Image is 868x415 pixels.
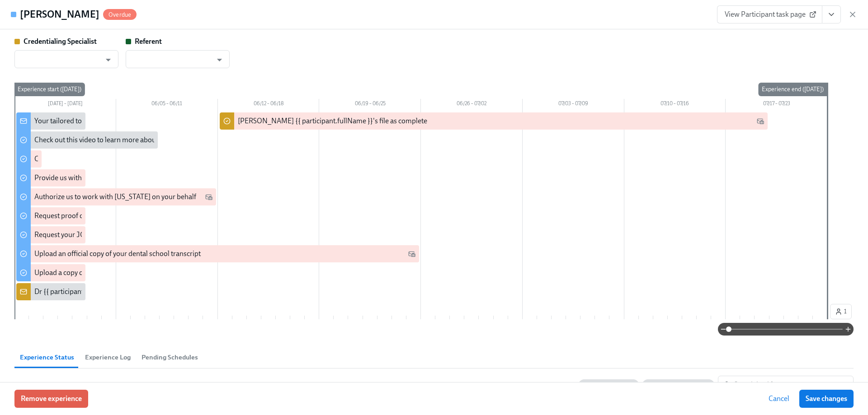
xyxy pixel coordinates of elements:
span: Save changes [806,394,847,403]
div: 07/03 – 07/09 [523,99,624,111]
div: 06/26 – 07/02 [421,99,523,111]
div: Provide us with some extra info for the [US_STATE] state application [34,173,242,183]
button: Filter by item type [642,379,714,390]
span: View Participant task page [725,10,815,19]
svg: Work Email [408,250,415,257]
span: 1 [835,307,847,316]
input: Search by title [734,376,854,394]
div: 06/12 – 06/18 [218,99,320,111]
div: Dr {{ participant.fullName }} sent [US_STATE] credentialing requirements [34,287,259,297]
span: Remove experience [21,394,82,403]
button: Remove experience [14,390,88,408]
div: Request your JCDNE scores [34,230,120,240]
svg: Work Email [757,117,764,125]
button: Save changes [799,390,854,408]
button: Open [212,53,226,67]
div: 07/10 – 07/16 [624,99,726,111]
button: View task page [822,5,841,23]
a: View Participant task page [717,5,822,23]
div: Authorize us to work with [US_STATE] on your behalf [34,192,196,202]
span: Filter by item type [648,381,698,389]
div: Request proof of your {{ participant.regionalExamPassed }} test scores [34,211,250,221]
span: Pending Schedules [142,352,198,363]
span: Overdue [103,11,137,18]
div: Upload a copy of your BLS card [34,268,129,278]
div: 06/05 – 06/11 [116,99,218,111]
div: [PERSON_NAME] {{ participant.fullName }}'s file as complete [238,116,427,126]
div: Experience end ([DATE]) [758,83,827,96]
div: Check out this video to learn more about the OCC [34,135,185,145]
div: 07/17 – 07/23 [726,99,827,111]
div: Upload an official copy of your dental school transcript [34,249,201,259]
button: Filter by actor [579,379,639,390]
span: Experience Status [20,352,74,363]
div: 06/19 – 06/25 [319,99,421,111]
span: Cancel [769,394,789,403]
strong: Credentialing Specialist [24,37,97,46]
button: 1 [830,304,852,319]
button: Open [101,53,115,67]
div: Confirm which state licenses you hold [34,154,150,164]
div: Experience start ([DATE]) [14,83,85,96]
h4: [PERSON_NAME] [20,8,99,21]
strong: Referent [135,37,162,46]
div: [DATE] – [DATE] [14,99,116,111]
span: Experience Log [85,352,131,363]
svg: Work Email [205,193,212,201]
button: Cancel [762,390,796,408]
span: Filter by actor [584,381,623,389]
div: Your tailored to-do list for [US_STATE] credentialing [34,116,193,126]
